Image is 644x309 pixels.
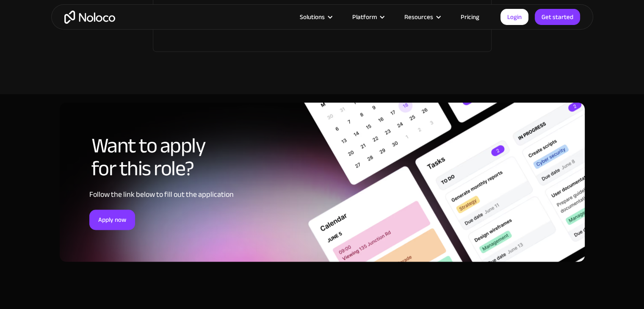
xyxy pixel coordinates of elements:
[394,11,450,22] div: Resources
[300,11,325,22] div: Solutions
[450,11,490,22] a: Pricing
[289,11,342,22] div: Solutions
[500,9,528,25] a: Login
[89,210,135,230] a: Apply now
[64,11,115,24] a: home
[91,134,303,180] span: Want to apply for this role?
[342,11,394,22] div: Platform
[352,11,377,22] div: Platform
[89,188,303,201] div: Follow the link below to fill out the application
[404,11,433,22] div: Resources
[535,9,580,25] a: Get started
